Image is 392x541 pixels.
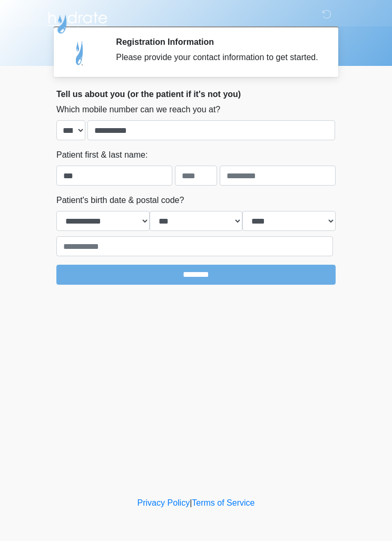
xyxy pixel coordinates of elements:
img: Hydrate IV Bar - Scottsdale Logo [46,8,109,34]
a: Privacy Policy [138,498,190,507]
a: | [190,498,192,507]
img: Agent Avatar [64,37,96,69]
h2: Tell us about you (or the patient if it's not you) [56,89,336,99]
a: Terms of Service [192,498,254,507]
div: Please provide your contact information to get started. [116,51,320,64]
label: Which mobile number can we reach you at? [56,103,220,116]
label: Patient first & last name: [56,149,148,161]
label: Patient's birth date & postal code? [56,194,184,207]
